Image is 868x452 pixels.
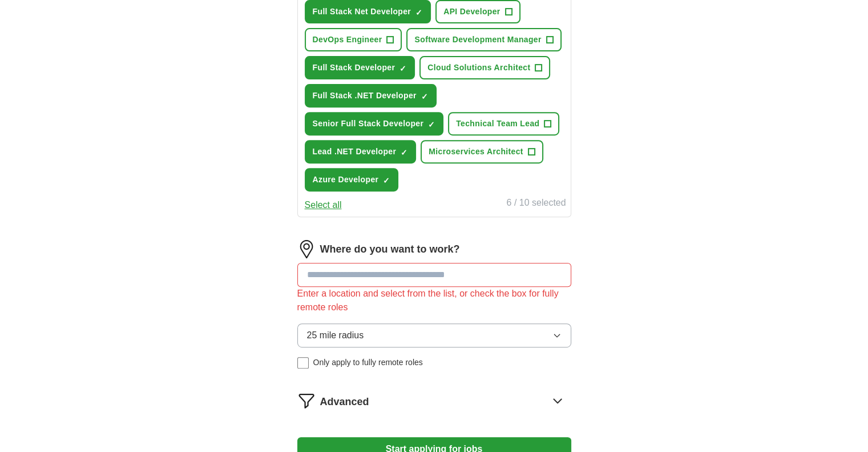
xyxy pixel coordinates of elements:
span: ✓ [428,120,435,129]
button: Azure Developer✓ [305,168,399,191]
span: ✓ [415,8,422,17]
span: Software Development Manager [414,34,541,46]
span: Only apply to fully remote roles [313,357,423,369]
span: Senior Full Stack Developer [313,118,424,130]
span: Advanced [320,394,369,410]
span: Full Stack Net Developer [313,6,411,18]
button: Select all [305,198,342,212]
span: ✓ [383,176,390,185]
span: Lead .NET Developer [313,146,397,158]
span: Full Stack .NET Developer [313,90,417,102]
button: DevOps Engineer [305,28,402,51]
button: Cloud Solutions Architect [419,56,550,79]
button: Full Stack .NET Developer✓ [305,84,437,107]
button: 25 mile radius [297,323,571,347]
span: Microservices Architect [429,146,523,158]
button: Microservices Architect [421,140,543,163]
span: Azure Developer [313,174,379,186]
span: ✓ [399,64,406,73]
span: Technical Team Lead [456,118,539,130]
button: Lead .NET Developer✓ [305,140,417,163]
img: location.png [297,240,316,258]
span: Cloud Solutions Architect [427,62,530,74]
span: DevOps Engineer [313,34,382,46]
span: API Developer [443,6,500,18]
img: filter [297,391,316,410]
label: Where do you want to work? [320,242,460,257]
span: ✓ [421,92,428,101]
button: Full Stack Developer✓ [305,56,415,79]
button: Software Development Manager [406,28,561,51]
button: Senior Full Stack Developer✓ [305,112,444,135]
input: Only apply to fully remote roles [297,357,309,369]
div: 6 / 10 selected [506,196,566,212]
button: Technical Team Lead [448,112,559,135]
span: ✓ [401,148,407,157]
span: Full Stack Developer [313,62,395,74]
span: 25 mile radius [307,329,364,342]
div: Enter a location and select from the list, or check the box for fully remote roles [297,287,571,314]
